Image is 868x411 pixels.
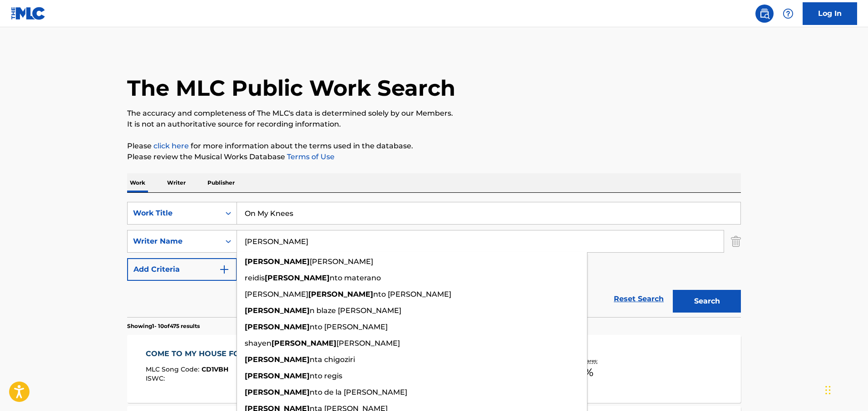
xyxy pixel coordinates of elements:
p: Please review the Musical Works Database [127,152,741,162]
img: Delete Criterion [731,230,741,253]
img: 9d2ae6d4665cec9f34b9.svg [219,264,230,275]
span: nto de la [PERSON_NAME] [310,388,407,396]
strong: [PERSON_NAME] [245,372,310,380]
span: [PERSON_NAME] [336,339,400,347]
strong: [PERSON_NAME] [245,257,310,266]
a: Reset Search [609,289,668,309]
span: reidis [245,274,265,282]
div: Writer Name [133,236,215,247]
p: It is not an authoritative source for recording information. [127,119,741,130]
strong: [PERSON_NAME] [245,355,310,364]
a: COME TO MY HOUSE FOR CHRISTMASMLC Song Code:CD1VBHISWC:Writers (3)[PERSON_NAME], [PERSON_NAME], [... [127,335,741,403]
p: Work [127,173,148,192]
img: search [759,8,770,19]
p: Writer [164,173,188,192]
button: Search [673,290,741,313]
a: Log In [803,2,857,25]
span: n blaze [PERSON_NAME] [310,306,401,315]
a: Public Search [755,5,774,23]
strong: [PERSON_NAME] [271,339,336,347]
img: help [783,8,794,19]
iframe: Chat Widget [823,367,868,411]
span: nto materano [330,274,381,282]
span: nta chigoziri [310,355,355,364]
span: [PERSON_NAME] [310,257,373,266]
a: Terms of Use [285,152,335,161]
div: Help [779,5,797,23]
strong: [PERSON_NAME] [245,388,310,396]
span: nto [PERSON_NAME] [310,323,388,331]
div: Work Title [133,208,215,219]
span: [PERSON_NAME] [245,290,308,298]
strong: [PERSON_NAME] [245,323,310,331]
button: Add Criteria [127,258,237,281]
span: MLC Song Code : [146,365,202,373]
strong: [PERSON_NAME] [265,274,330,282]
span: shayen [245,339,271,347]
p: Please for more information about the terms used in the database. [127,141,741,152]
form: Search Form [127,202,741,317]
span: nto regis [310,372,342,380]
span: nto [PERSON_NAME] [373,290,451,298]
span: ISWC : [146,374,167,382]
h1: The MLC Public Work Search [127,74,455,102]
p: Showing 1 - 10 of 475 results [127,322,200,330]
div: Drag [825,377,831,404]
p: The accuracy and completeness of The MLC's data is determined solely by our Members. [127,108,741,119]
div: COME TO MY HOUSE FOR CHRISTMAS [146,348,297,359]
p: Publisher [205,173,237,192]
img: MLC Logo [11,7,46,20]
a: click here [153,142,189,150]
span: CD1VBH [202,365,228,373]
strong: [PERSON_NAME] [245,306,310,315]
strong: [PERSON_NAME] [308,290,373,298]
